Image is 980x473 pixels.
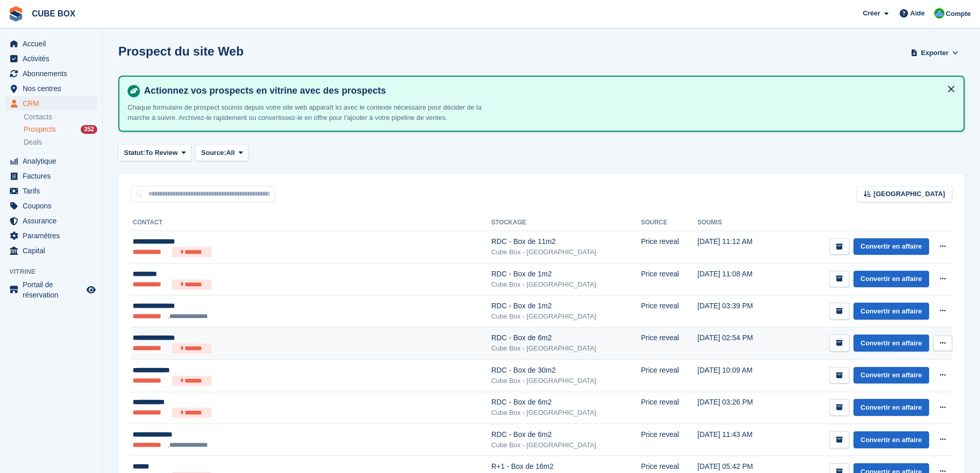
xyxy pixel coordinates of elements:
span: Vitrine [9,267,102,277]
th: Contact [131,215,491,231]
span: Accueil [23,37,84,51]
div: Cube Box - [GEOGRAPHIC_DATA] [491,376,641,386]
div: Cube Box - [GEOGRAPHIC_DATA] [491,440,641,450]
div: Cube Box - [GEOGRAPHIC_DATA] [491,343,641,354]
div: RDC - Box de 1m2 [491,269,641,279]
span: Coupons [23,199,84,213]
a: menu [5,243,97,258]
img: Cube Box [934,8,945,19]
td: [DATE] 11:43 AM [698,424,777,456]
td: [DATE] 11:08 AM [698,263,777,295]
a: Convertir en affaire [853,431,929,448]
a: Convertir en affaire [853,271,929,288]
td: Price reveal [641,360,698,392]
div: RDC - Box de 6m2 [491,397,641,408]
span: Exporter [921,48,948,58]
div: RDC - Box de 1m2 [491,301,641,311]
div: RDC - Box de 6m2 [491,429,641,440]
img: stora-icon-8386f47178a22dfd0bd8f6a31ec36ba5ce8667c1dd55bd0f319d3a0aa187defe.svg [8,6,24,22]
span: CRM [23,96,84,111]
div: RDC - Box de 6m2 [491,332,641,343]
td: Price reveal [641,392,698,424]
div: Cube Box - [GEOGRAPHIC_DATA] [491,408,641,418]
a: menu [5,66,97,81]
span: Tarifs [23,184,84,198]
div: RDC - Box de 11m2 [491,236,641,247]
td: [DATE] 10:09 AM [698,360,777,392]
span: Analytique [23,154,84,168]
span: Prospects [24,125,56,134]
div: RDC - Box de 30m2 [491,365,641,376]
th: Stockage [491,215,641,231]
button: Statut: To Review [118,144,191,161]
span: Assurance [23,214,84,228]
td: Price reveal [641,327,698,360]
a: CUBE BOX [28,5,79,22]
span: To Review [145,148,177,158]
span: Paramètres [23,229,84,243]
div: R+1 - Box de 16m2 [491,461,641,472]
span: Portail de réservation [23,279,84,300]
span: Capital [23,243,84,258]
a: menu [5,214,97,228]
th: Source [641,215,698,231]
td: Price reveal [641,424,698,456]
span: Statut: [124,148,145,158]
a: menu [5,229,97,243]
a: menu [5,199,97,213]
a: Contacts [24,112,97,122]
th: Soumis [698,215,777,231]
div: 352 [81,125,97,134]
div: Cube Box - [GEOGRAPHIC_DATA] [491,279,641,290]
td: [DATE] 11:12 AM [698,231,777,264]
span: Créer [863,8,880,19]
a: Prospects 352 [24,124,97,135]
a: Convertir en affaire [853,335,929,352]
div: Cube Box - [GEOGRAPHIC_DATA] [491,247,641,257]
a: menu [5,81,97,96]
span: Activités [23,51,84,66]
td: [DATE] 03:39 PM [698,295,777,327]
a: menu [5,154,97,168]
a: menu [5,51,97,66]
span: Aide [910,8,924,19]
span: Deals [24,137,42,147]
span: Factures [23,169,84,183]
td: Price reveal [641,231,698,264]
button: Exporter [909,44,960,61]
a: Boutique d'aperçu [85,284,97,296]
span: Source: [201,148,226,158]
a: menu [5,169,97,183]
span: Nos centres [23,81,84,96]
h1: Prospect du site Web [118,44,244,58]
div: Cube Box - [GEOGRAPHIC_DATA] [491,311,641,322]
a: menu [5,96,97,111]
a: Convertir en affaire [853,367,929,384]
a: menu [5,37,97,51]
p: Chaque formulaire de prospect soumis depuis votre site web apparaît ici avec le contexte nécessai... [128,102,488,122]
td: [DATE] 02:54 PM [698,327,777,360]
a: Convertir en affaire [853,399,929,416]
a: menu [5,184,97,198]
a: Deals [24,137,97,148]
span: All [226,148,235,158]
a: Convertir en affaire [853,238,929,255]
span: Abonnements [23,66,84,81]
span: [GEOGRAPHIC_DATA] [874,189,945,199]
a: menu [5,279,97,300]
td: [DATE] 03:26 PM [698,392,777,424]
span: Compte [946,9,971,19]
button: Source: All [195,144,248,161]
td: Price reveal [641,295,698,327]
td: Price reveal [641,263,698,295]
a: Convertir en affaire [853,303,929,320]
h4: Actionnez vos prospects en vitrine avec des prospects [140,85,955,97]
